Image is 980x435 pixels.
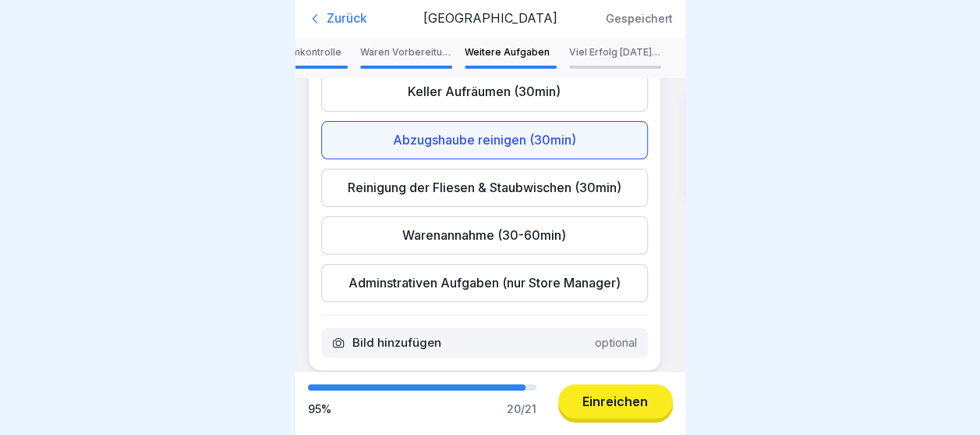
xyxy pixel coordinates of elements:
p: Bild hinzufügen [352,336,441,350]
p: Weitere Aufgaben [465,47,557,58]
div: 95 % [308,403,331,416]
button: Einreichen [558,384,673,419]
p: [GEOGRAPHIC_DATA] [423,11,557,26]
div: Reinigung der Fliesen & Staubwischen (30min) [321,169,648,207]
div: Keller Aufräumen (30min) [321,73,648,111]
p: Gespeichert [606,12,673,26]
div: Warenannahme (30-60min) [321,216,648,255]
p: Viel Erfolg [DATE] 🍀 [569,47,661,58]
div: Adminstrativen Aufgaben (nur Store Manager) [321,264,648,302]
div: Zurück [308,11,416,27]
div: Einreichen [582,394,648,408]
div: 20 / 21 [507,403,536,416]
p: Gastraumkontrolle [256,47,348,58]
p: optional [595,336,637,350]
div: Abzugshaube reinigen (30min) [321,121,648,159]
p: Waren Vorbereitung [360,47,452,58]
